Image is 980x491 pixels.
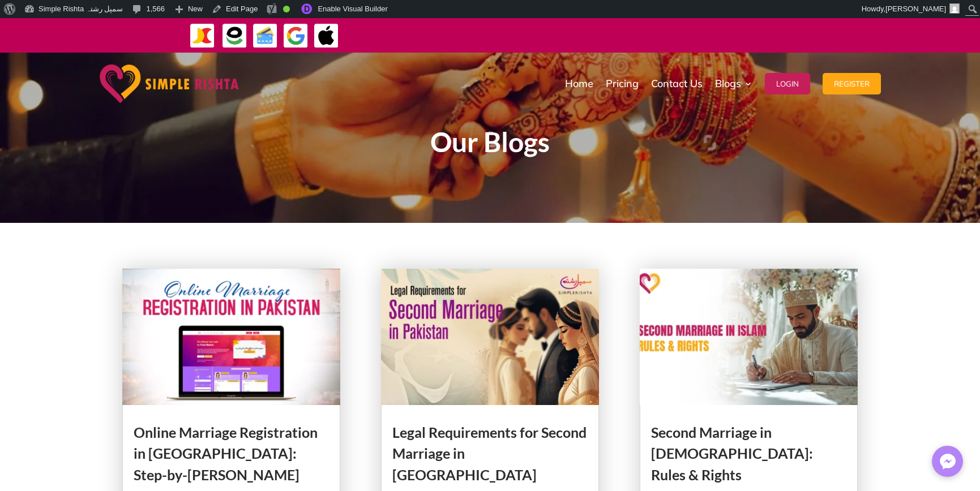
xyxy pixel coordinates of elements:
a: Blogs [715,55,752,112]
button: Login [765,73,810,94]
a: Login [765,55,810,112]
img: Second Marriage in Islam: Rules & Rights [640,269,858,405]
img: GooglePay-icon [283,23,309,49]
span: [PERSON_NAME] [885,5,946,13]
div: ایپ میں پیمنٹ صرف گوگل پے اور ایپل پے کے ذریعے ممکن ہے۔ ، یا کریڈٹ کارڈ کے ذریعے ویب سائٹ پر ہوگی۔ [374,28,862,42]
strong: ایزی پیسہ [559,25,591,45]
img: Online Marriage Registration in Pakistan: Step-by-Step Guide [122,269,341,405]
a: Home [565,55,593,112]
a: Second Marriage in [DEMOGRAPHIC_DATA]: Rules & Rights [651,424,813,483]
button: Register [823,73,881,94]
a: Online Marriage Registration in [GEOGRAPHIC_DATA]: Step-by-[PERSON_NAME] [134,424,318,483]
img: ApplePay-icon [314,23,339,49]
img: Credit Cards [253,23,278,49]
img: EasyPaisa-icon [222,23,247,49]
a: Register [823,55,881,112]
div: Good [283,6,290,12]
img: JazzCash-icon [190,23,215,49]
h1: Our Blogs [185,128,796,161]
img: Legal Requirements for Second Marriage in Pakistan [381,269,600,405]
a: Pricing [606,55,639,112]
a: Legal Requirements for Second Marriage in [GEOGRAPHIC_DATA] [392,424,587,483]
a: Contact Us [651,55,703,112]
strong: جاز کیش [594,25,623,45]
img: Messenger [936,450,959,473]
